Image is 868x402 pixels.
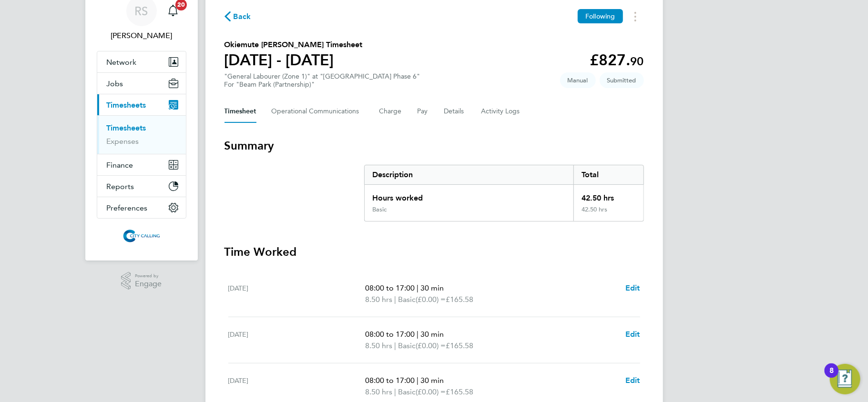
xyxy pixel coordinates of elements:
[417,330,419,339] span: |
[417,283,419,292] span: |
[416,295,446,304] span: (£0.00) =
[97,73,186,94] button: Jobs
[97,51,186,72] button: Network
[416,387,446,396] span: (£0.00) =
[418,100,429,123] button: Pay
[625,375,640,386] a: Edit
[234,11,251,22] span: Back
[444,100,466,123] button: Details
[107,100,146,110] span: Timesheets
[365,376,415,385] span: 08:00 to 17:00
[394,387,396,396] span: |
[420,283,444,292] span: 30 min
[225,244,644,260] h3: Time Worked
[107,161,133,170] span: Finance
[573,206,643,221] div: 42.50 hrs
[121,228,162,243] img: citycalling-logo-retina.png
[365,283,415,292] span: 08:00 to 17:00
[446,295,473,304] span: £165.58
[365,295,392,304] span: 8.50 hrs
[364,165,644,221] div: Summary
[107,182,134,191] span: Reports
[394,341,396,350] span: |
[481,100,521,123] button: Activity Logs
[573,185,643,206] div: 42.50 hrs
[379,100,402,123] button: Charge
[97,30,186,41] span: Raje Saravanamuthu
[107,58,137,67] span: Network
[365,185,574,206] div: Hours worked
[97,197,186,218] button: Preferences
[398,294,416,305] span: Basic
[225,50,363,70] h1: [DATE] - [DATE]
[97,176,186,197] button: Reports
[585,12,615,20] span: Following
[420,330,444,339] span: 30 min
[372,206,387,213] div: Basic
[365,165,574,184] div: Description
[625,376,640,385] span: Edit
[225,80,420,89] div: For "Beam Park (Partnership)"
[830,364,860,394] button: Open Resource Center, 8 new notifications
[394,295,396,304] span: |
[225,39,363,50] h2: Okiemute [PERSON_NAME] Timesheet
[97,94,186,115] button: Timesheets
[225,10,251,22] button: Back
[590,51,644,69] app-decimal: £827.
[107,79,123,88] span: Jobs
[225,138,644,153] h3: Summary
[560,72,596,88] span: This timesheet was manually created.
[446,341,473,350] span: £165.58
[398,340,416,352] span: Basic
[627,9,644,24] button: Timesheets Menu
[625,283,640,292] span: Edit
[121,272,162,290] a: Powered byEngage
[420,376,444,385] span: 30 min
[631,54,644,68] span: 90
[365,387,392,396] span: 8.50 hrs
[398,386,416,398] span: Basic
[625,282,640,294] a: Edit
[600,72,644,88] span: This timesheet is Submitted.
[135,5,148,17] span: RS
[107,203,148,212] span: Preferences
[365,330,415,339] span: 08:00 to 17:00
[97,154,186,175] button: Finance
[578,9,623,23] button: Following
[272,100,364,123] button: Operational Communications
[228,282,366,305] div: [DATE]
[416,341,446,350] span: (£0.00) =
[625,329,640,340] a: Edit
[228,375,366,398] div: [DATE]
[135,272,162,280] span: Powered by
[228,329,366,352] div: [DATE]
[417,376,419,385] span: |
[97,115,186,154] div: Timesheets
[97,228,186,243] a: Go to home page
[625,330,640,339] span: Edit
[225,72,420,89] div: "General Labourer (Zone 1)" at "[GEOGRAPHIC_DATA] Phase 6"
[446,387,473,396] span: £165.58
[225,100,256,123] button: Timesheet
[829,371,834,383] div: 8
[365,341,392,350] span: 8.50 hrs
[107,137,139,146] a: Expenses
[107,123,146,132] a: Timesheets
[573,165,643,184] div: Total
[135,280,162,288] span: Engage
